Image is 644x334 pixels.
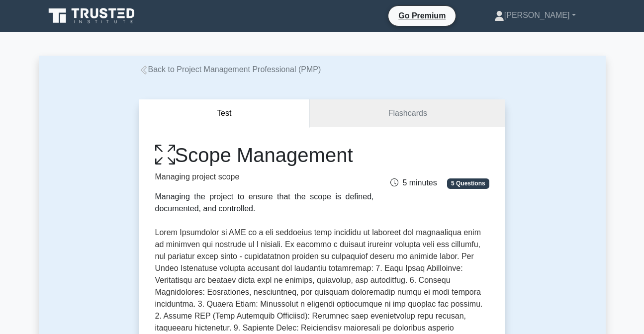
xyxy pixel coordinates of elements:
div: Managing the project to ensure that the scope is defined, documented, and controlled. [155,191,374,215]
span: 5 Questions [447,178,489,188]
a: Flashcards [310,99,505,128]
button: Test [139,99,310,128]
p: Managing project scope [155,171,374,183]
span: 5 minutes [390,178,437,187]
h1: Scope Management [155,143,374,167]
a: [PERSON_NAME] [470,5,600,25]
a: Back to Project Management Professional (PMP) [139,65,321,74]
a: Go Premium [392,9,452,22]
